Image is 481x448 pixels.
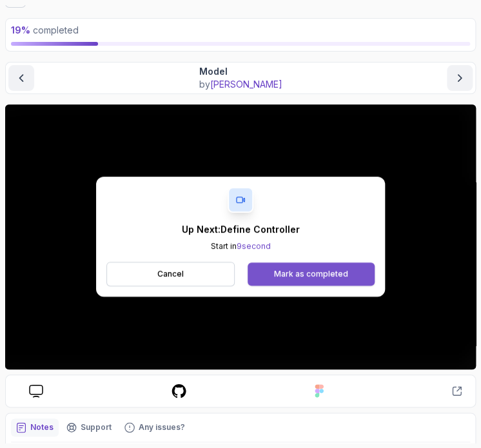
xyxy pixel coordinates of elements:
button: notes button [11,418,59,436]
button: previous content [8,65,34,91]
a: course repo [161,383,197,399]
span: [PERSON_NAME] [210,79,282,90]
button: Support button [61,418,117,436]
button: Mark as completed [248,262,375,286]
p: by [199,78,282,91]
p: Up Next: Define Controller [182,223,300,236]
p: Cancel [157,269,184,279]
p: Notes [30,422,54,433]
button: Cancel [106,262,235,286]
p: Start in [182,241,300,251]
button: next content [447,65,473,91]
button: Feedback button [119,418,190,436]
iframe: 1 - Model [5,104,476,369]
p: Model [199,65,282,78]
p: Support [81,422,112,433]
div: Mark as completed [274,269,348,279]
a: course slides [19,384,54,398]
p: Any issues? [139,422,185,433]
span: completed [11,24,79,35]
span: 9 second [237,241,271,251]
span: 19 % [11,24,30,35]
